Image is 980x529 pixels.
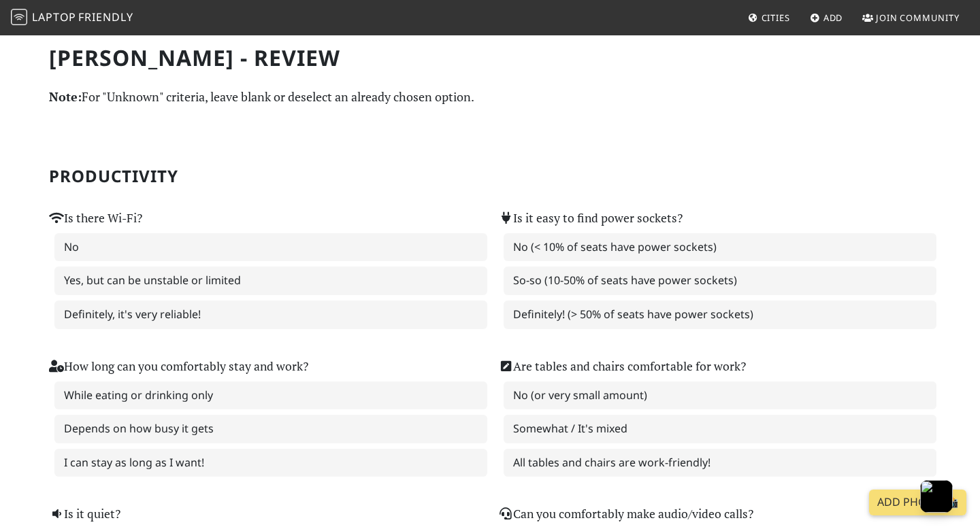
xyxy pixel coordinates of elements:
[498,505,753,524] label: Can you comfortably make audio/video calls?
[498,357,746,376] label: Are tables and chairs comfortable for work?
[804,5,849,30] a: Add
[504,233,936,262] label: No (< 10% of seats have power sockets)
[504,415,936,443] label: Somewhat / It's mixed
[49,87,931,107] p: For "Unknown" criteria, leave blank or deselect an already chosen option.
[504,267,936,295] label: So-so (10-50% of seats have power sockets)
[504,301,936,329] label: Definitely! (> 50% of seats have power sockets)
[49,209,142,228] label: Is there Wi-Fi?
[498,209,683,228] label: Is it easy to find power sockets?
[762,12,790,24] span: Cities
[742,5,796,30] a: Cities
[54,415,487,443] label: Depends on how busy it gets
[49,167,931,186] h2: Productivity
[823,12,843,24] span: Add
[32,10,76,24] span: Laptop
[54,301,487,329] label: Definitely, it's very reliable!
[54,449,487,477] label: I can stay as long as I want!
[54,233,487,262] label: No
[504,381,936,410] label: No (or very small amount)
[11,9,27,25] img: LaptopFriendly
[11,6,133,30] a: LaptopFriendly LaptopFriendly
[54,381,487,410] label: While eating or drinking only
[504,449,936,477] label: All tables and chairs are work-friendly!
[876,12,960,24] span: Join Community
[49,88,82,105] strong: Note:
[857,5,965,30] a: Join Community
[49,357,308,376] label: How long can you comfortably stay and work?
[78,10,133,24] span: Friendly
[49,505,120,524] label: Is it quiet?
[869,490,966,515] a: Add Photo 📸
[54,267,487,295] label: Yes, but can be unstable or limited
[49,45,931,71] h1: [PERSON_NAME] - Review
